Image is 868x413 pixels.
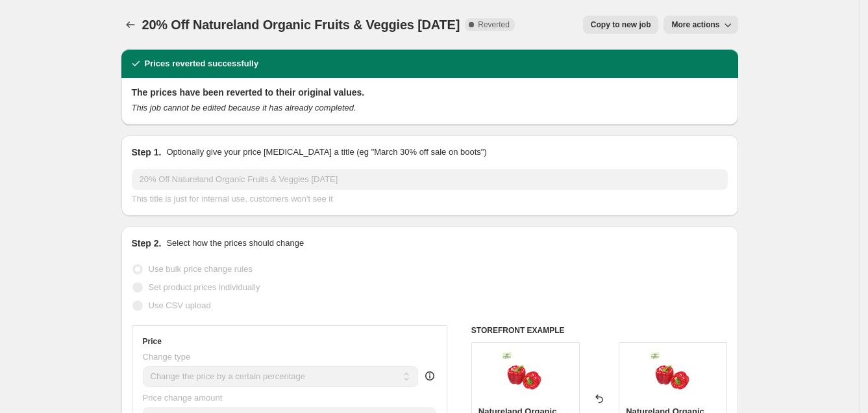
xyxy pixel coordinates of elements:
[423,369,436,382] div: help
[145,57,259,70] h2: Prices reverted successfully
[471,325,728,336] h6: STOREFRONT EXAMPLE
[499,349,551,401] img: redcapsicum_80x.jpg
[478,20,510,30] span: Reverted
[583,16,659,34] button: Copy to new job
[132,194,333,204] span: This title is just for internal use, customers won't see it
[132,146,162,159] h2: Step 1.
[149,300,211,310] span: Use CSV upload
[591,20,651,30] span: Copy to new job
[143,336,162,347] h3: Price
[121,16,140,34] button: Price change jobs
[149,282,260,292] span: Set product prices individually
[132,237,162,250] h2: Step 2.
[671,20,719,30] span: More actions
[149,264,253,274] span: Use bulk price change rules
[132,169,728,190] input: 30% off holiday sale
[143,352,191,362] span: Change type
[663,16,738,34] button: More actions
[142,18,460,32] span: 20% Off Natureland Organic Fruits & Veggies [DATE]
[647,349,699,401] img: redcapsicum_80x.jpg
[166,146,486,159] p: Optionally give your price [MEDICAL_DATA] a title (eg "March 30% off sale on boots")
[132,103,356,113] i: This job cannot be edited because it has already completed.
[132,86,728,99] h2: The prices have been reverted to their original values.
[166,237,304,250] p: Select how the prices should change
[143,393,223,403] span: Price change amount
